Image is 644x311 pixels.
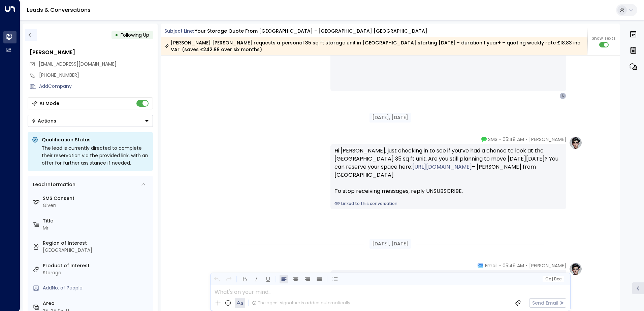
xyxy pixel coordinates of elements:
[592,35,616,41] span: Show Texts
[224,275,233,283] button: Redo
[39,83,153,90] div: AddCompany
[43,284,150,291] div: AddNo. of People
[39,61,117,68] span: sitcom.budding.0f@icloud.com
[31,181,75,188] div: Lead Information
[43,269,150,276] div: Storage
[252,300,350,306] div: The agent signature is added automatically
[412,163,472,171] a: [URL][DOMAIN_NAME]
[164,28,194,34] span: Subject Line:
[488,136,497,143] span: SMS
[43,262,150,269] label: Product of Interest
[559,93,566,99] div: S
[43,240,150,247] label: Region of Interest
[42,144,149,167] div: The lead is currently directed to complete their reservation via the provided link, with an offer...
[485,262,497,269] span: Email
[39,72,153,79] div: [PHONE_NUMBER]
[503,262,524,269] span: 05:49 AM
[39,100,59,107] div: AI Mode
[529,262,566,269] span: [PERSON_NAME]
[121,32,149,38] span: Following Up
[39,61,117,67] span: [EMAIL_ADDRESS][DOMAIN_NAME]
[164,39,584,53] div: [PERSON_NAME] [PERSON_NAME] requests a personal 35 sq ft storage unit in [GEOGRAPHIC_DATA] starti...
[569,262,582,276] img: profile-logo.png
[27,6,91,14] a: Leads & Conversations
[545,277,561,281] span: Cc Bcc
[526,262,527,269] span: •
[499,136,501,143] span: •
[115,29,118,41] div: •
[213,275,221,283] button: Undo
[43,247,150,254] div: [GEOGRAPHIC_DATA]
[369,239,411,249] div: [DATE], [DATE]
[334,147,562,195] div: Hi [PERSON_NAME], just checking in to see if you’ve had a chance to look at the [GEOGRAPHIC_DATA]...
[28,115,153,127] div: Button group with a nested menu
[334,201,562,207] a: Linked to this conversation
[529,136,566,143] span: [PERSON_NAME]
[30,48,153,57] div: [PERSON_NAME]
[542,276,564,282] button: Cc|Bcc
[195,28,427,35] div: Your storage quote from [GEOGRAPHIC_DATA] - [GEOGRAPHIC_DATA] [GEOGRAPHIC_DATA]
[28,115,153,127] button: Actions
[503,136,524,143] span: 05:48 AM
[569,136,582,149] img: profile-logo.png
[552,277,553,281] span: |
[43,202,150,209] div: Given
[43,224,150,232] div: Mr
[31,118,56,124] div: Actions
[369,113,411,123] div: [DATE], [DATE]
[526,136,527,143] span: •
[499,262,501,269] span: •
[43,195,150,202] label: SMS Consent
[43,217,150,224] label: Title
[42,136,149,143] p: Qualification Status
[43,300,150,307] label: Area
